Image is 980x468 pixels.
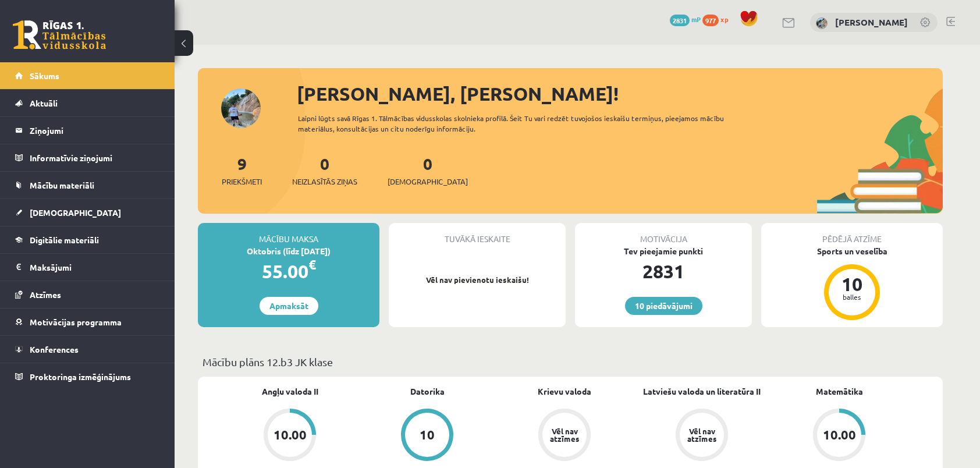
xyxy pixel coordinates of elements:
span: xp [720,15,728,24]
a: Aktuāli [15,90,160,116]
div: Sports un veselība [761,245,943,257]
span: Neizlasītās ziņas [292,176,357,187]
legend: Maksājumi [30,254,160,281]
div: Tev pieejamie punkti [575,245,752,257]
a: Rīgas 1. Tālmācības vidusskola [13,20,106,49]
a: 10.00 [770,409,908,463]
a: Apmaksāt [260,297,318,315]
span: Priekšmeti [222,176,262,187]
a: Matemātika [816,385,863,398]
a: Krievu valoda [538,385,591,398]
a: 977 xp [702,15,734,24]
span: 977 [702,15,719,26]
legend: Informatīvie ziņojumi [30,144,160,171]
a: Datorika [410,385,445,398]
a: 10.00 [221,409,358,463]
a: Maksājumi [15,254,160,281]
p: Vēl nav pievienotu ieskaišu! [395,274,560,286]
div: Vēl nav atzīmes [548,427,581,442]
span: Proktoringa izmēģinājums [30,371,131,382]
a: 2831 mP [670,15,701,24]
div: Vēl nav atzīmes [686,427,718,442]
span: € [308,256,316,273]
div: 10 [420,428,435,441]
a: [PERSON_NAME] [835,16,908,28]
div: 10.00 [274,428,307,441]
a: Informatīvie ziņojumi [15,144,160,171]
span: [DEMOGRAPHIC_DATA] [388,176,468,187]
a: Vēl nav atzīmes [633,409,770,463]
div: Oktobris (līdz [DATE]) [198,245,379,257]
div: 10 [835,275,869,293]
div: balles [835,293,869,300]
span: Digitālie materiāli [30,235,99,245]
a: Ziņojumi [15,117,160,144]
span: Sākums [30,70,59,81]
a: 10 [358,409,496,463]
div: Laipni lūgts savā Rīgas 1. Tālmācības vidusskolas skolnieka profilā. Šeit Tu vari redzēt tuvojošo... [298,113,745,134]
span: Motivācijas programma [30,317,122,327]
a: 10 piedāvājumi [625,297,702,315]
img: Aleksandrs Stepļuks [816,17,828,29]
a: Sports un veselība 10 balles [761,245,943,322]
span: 2831 [670,15,690,26]
a: 9Priekšmeti [222,153,262,187]
span: Atzīmes [30,289,61,300]
a: Proktoringa izmēģinājums [15,363,160,390]
a: Mācību materiāli [15,172,160,198]
span: Aktuāli [30,98,58,108]
span: [DEMOGRAPHIC_DATA] [30,207,121,218]
p: Mācību plāns 12.b3 JK klase [203,354,938,370]
div: Motivācija [575,223,752,245]
a: Latviešu valoda un literatūra II [643,385,761,398]
a: 0[DEMOGRAPHIC_DATA] [388,153,468,187]
div: Mācību maksa [198,223,379,245]
a: Sākums [15,62,160,89]
a: Motivācijas programma [15,309,160,335]
a: [DEMOGRAPHIC_DATA] [15,199,160,226]
a: Angļu valoda II [262,385,318,398]
span: Mācību materiāli [30,180,94,190]
legend: Ziņojumi [30,117,160,144]
span: mP [691,15,701,24]
div: [PERSON_NAME], [PERSON_NAME]! [297,80,943,108]
span: Konferences [30,344,79,354]
div: 10.00 [823,428,856,441]
a: Vēl nav atzīmes [496,409,633,463]
a: Konferences [15,336,160,363]
div: Tuvākā ieskaite [389,223,566,245]
a: 0Neizlasītās ziņas [292,153,357,187]
div: 2831 [575,257,752,285]
a: Atzīmes [15,281,160,308]
a: Digitālie materiāli [15,226,160,253]
div: 55.00 [198,257,379,285]
div: Pēdējā atzīme [761,223,943,245]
